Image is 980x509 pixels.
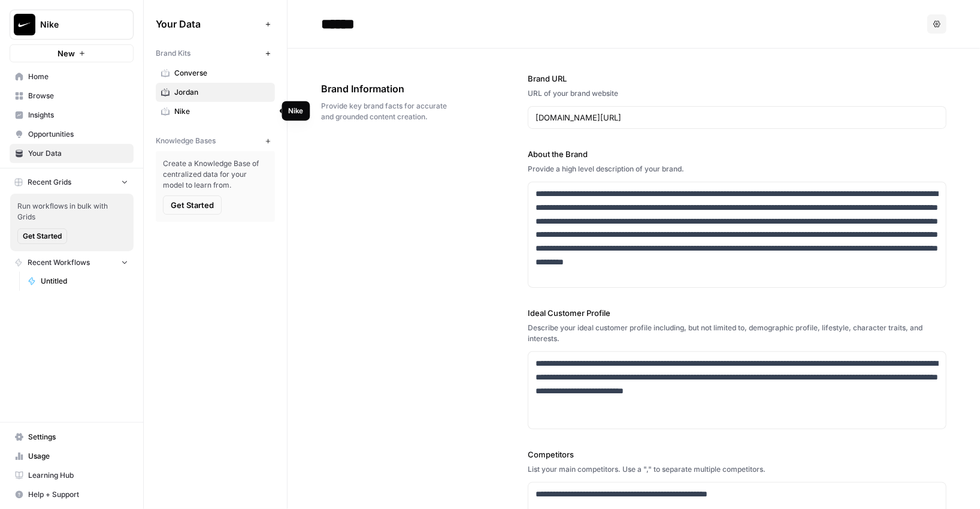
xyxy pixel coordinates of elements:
[10,144,134,163] a: Your Data
[28,71,128,82] span: Home
[174,106,270,117] span: Nike
[528,148,946,160] label: About the Brand
[528,164,946,174] div: Provide a high level description of your brand.
[156,83,275,102] a: Jordan
[171,199,214,211] span: Get Started
[156,17,261,31] span: Your Data
[40,19,113,31] span: Nike
[28,451,128,462] span: Usage
[174,68,270,79] span: Converse
[10,173,134,191] button: Recent Grids
[28,177,71,188] span: Recent Grids
[28,91,128,101] span: Browse
[10,447,134,466] a: Usage
[28,489,128,500] span: Help + Support
[22,272,134,291] a: Untitled
[28,470,128,481] span: Learning Hub
[10,254,134,272] button: Recent Workflows
[536,112,939,124] input: www.sundaysoccer.com
[10,466,134,485] a: Learning Hub
[10,86,134,106] a: Browse
[14,14,35,35] img: Nike Logo
[321,101,461,122] span: Provide key brand facts for accurate and grounded content creation.
[10,485,134,504] button: Help + Support
[28,257,90,268] span: Recent Workflows
[163,195,222,215] button: Get Started
[28,129,128,140] span: Opportunities
[28,110,128,121] span: Insights
[17,201,126,222] span: Run workflows in bulk with Grids
[41,276,128,287] span: Untitled
[10,67,134,86] a: Home
[528,323,946,344] div: Describe your ideal customer profile including, but not limited to, demographic profile, lifestyl...
[528,464,946,475] div: List your main competitors. Use a "," to separate multiple competitors.
[321,82,461,96] span: Brand Information
[58,47,75,59] span: New
[174,87,270,98] span: Jordan
[528,448,946,460] label: Competitors
[10,106,134,125] a: Insights
[17,228,67,244] button: Get Started
[156,102,275,121] a: Nike
[163,158,268,191] span: Create a Knowledge Base of centralized data for your model to learn from.
[28,432,128,442] span: Settings
[156,64,275,83] a: Converse
[156,135,216,146] span: Knowledge Bases
[10,10,134,40] button: Workspace: Nike
[10,125,134,144] a: Opportunities
[528,73,946,85] label: Brand URL
[156,48,190,59] span: Brand Kits
[528,88,946,99] div: URL of your brand website
[288,106,303,116] div: Nike
[23,231,62,242] span: Get Started
[528,307,946,319] label: Ideal Customer Profile
[10,427,134,447] a: Settings
[10,44,134,62] button: New
[28,148,128,159] span: Your Data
